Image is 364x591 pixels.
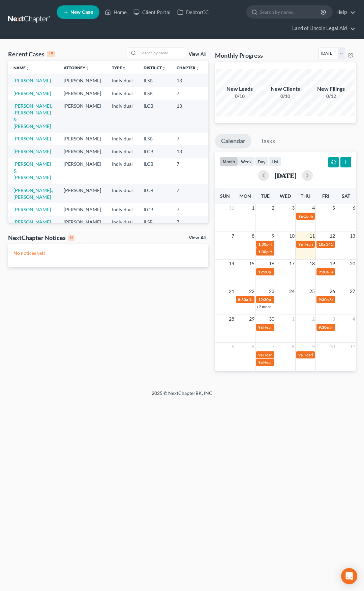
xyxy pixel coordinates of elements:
[309,260,315,268] span: 18
[342,193,350,199] span: Sat
[171,74,205,87] td: 13
[311,315,315,323] span: 2
[248,315,255,323] span: 29
[107,87,138,100] td: Individual
[280,193,291,199] span: Wed
[205,133,237,145] td: 25-30639
[138,100,171,132] td: ILCB
[268,315,275,323] span: 30
[251,343,255,351] span: 6
[251,232,255,240] span: 8
[138,158,171,184] td: ILCB
[332,315,336,323] span: 3
[130,6,174,18] a: Client Portal
[309,287,315,295] span: 25
[13,161,51,180] a: [PERSON_NAME] & [PERSON_NAME]
[228,260,235,268] span: 14
[58,87,107,100] td: [PERSON_NAME]
[269,249,322,254] span: Hearing for [PERSON_NAME]
[171,203,205,216] td: 7
[291,315,295,323] span: 1
[26,66,30,70] i: unfold_more
[309,232,315,240] span: 11
[311,343,315,351] span: 9
[107,158,138,184] td: Individual
[13,136,51,141] a: [PERSON_NAME]
[138,74,171,87] td: ILSB
[349,287,356,295] span: 27
[271,204,275,212] span: 2
[298,242,303,247] span: 9a
[251,204,255,212] span: 1
[262,93,309,100] div: 0/10
[58,158,107,184] td: [PERSON_NAME]
[144,65,166,70] a: Districtunfold_more
[107,216,138,229] td: Individual
[301,193,310,199] span: Thu
[171,100,205,132] td: 13
[220,193,230,199] span: Sun
[258,297,271,302] span: 12:30p
[205,216,237,229] td: 25-30401
[329,343,336,351] span: 10
[162,66,166,70] i: unfold_more
[107,100,138,132] td: Individual
[318,269,329,274] span: 9:30a
[269,242,322,247] span: Hearing for [PERSON_NAME]
[303,352,356,357] span: Hearing for [PERSON_NAME]
[341,568,357,584] div: Open Intercom Messenger
[263,352,316,357] span: Hearing for [PERSON_NAME]
[271,343,275,351] span: 7
[122,66,126,70] i: unfold_more
[13,207,51,212] a: [PERSON_NAME]
[228,287,235,295] span: 21
[307,85,355,93] div: New Filings
[8,50,55,58] div: Recent Cases
[68,235,74,241] div: 0
[248,287,255,295] span: 22
[307,93,355,100] div: 0/12
[138,203,171,216] td: ILCB
[189,52,206,57] a: View All
[107,203,138,216] td: Individual
[258,360,263,365] span: 9a
[101,6,130,18] a: Home
[85,66,89,70] i: unfold_more
[258,325,263,330] span: 9a
[231,343,235,351] span: 5
[195,66,200,70] i: unfold_more
[171,133,205,145] td: 7
[13,149,51,154] a: [PERSON_NAME]
[261,193,270,199] span: Tue
[318,325,329,330] span: 9:30a
[58,100,107,132] td: [PERSON_NAME]
[171,184,205,203] td: 7
[138,87,171,100] td: ILSB
[107,184,138,203] td: Individual
[289,287,295,295] span: 24
[13,187,53,200] a: [PERSON_NAME]., [PERSON_NAME]
[13,219,51,225] a: [PERSON_NAME]
[271,232,275,240] span: 9
[58,216,107,229] td: [PERSON_NAME]
[332,204,336,212] span: 5
[58,203,107,216] td: [PERSON_NAME]
[107,74,138,87] td: Individual
[47,51,55,57] div: 15
[238,297,248,302] span: 8:30a
[239,193,251,199] span: Mon
[216,85,263,93] div: New Leads
[333,6,356,18] a: Help
[289,232,295,240] span: 10
[329,232,336,240] span: 12
[263,325,352,330] span: Hearing for [PERSON_NAME] & [PERSON_NAME]
[215,134,251,149] a: Calendar
[254,134,281,149] a: Tasks
[8,234,74,242] div: NextChapter Notices
[177,65,200,70] a: Chapterunfold_more
[13,65,30,70] a: Nameunfold_more
[268,287,275,295] span: 23
[64,65,89,70] a: Attorneyunfold_more
[289,22,356,34] a: Land of Lincoln Legal Aid
[174,6,212,18] a: DebtorCC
